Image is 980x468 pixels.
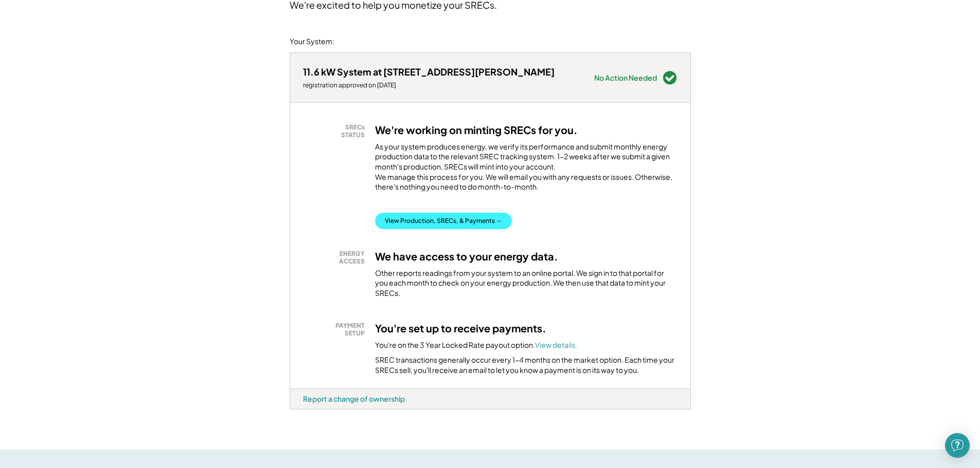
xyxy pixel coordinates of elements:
div: registration approved on [DATE] [303,81,555,89]
div: You're on the 3 Year Locked Rate payout option. [375,340,577,350]
div: SREC transactions generally occur every 1-4 months on the market option. Each time your SRECs sel... [375,355,678,375]
div: PAYMENT SETUP [308,322,365,338]
div: e5lu5ydl - VA Distributed [290,409,325,414]
a: View details. [535,340,577,349]
button: View Production, SRECs, & Payments → [375,213,512,229]
h3: We have access to your energy data. [375,250,558,263]
div: As your system produces energy, we verify its performance and submit monthly energy production da... [375,142,678,197]
div: ENERGY ACCESS [308,250,365,266]
div: Open Intercom Messenger [945,433,970,458]
div: Your System: [290,36,334,47]
h3: You're set up to receive payments. [375,322,546,335]
h3: We're working on minting SRECs for you. [375,123,578,137]
div: SRECs STATUS [308,123,365,139]
div: 11.6 kW System at [STREET_ADDRESS][PERSON_NAME] [303,66,555,78]
div: Other reports readings from your system to an online portal. We sign in to that portal for you ea... [375,268,678,298]
div: Report a change of ownership [303,394,405,403]
div: No Action Needed [594,74,657,81]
